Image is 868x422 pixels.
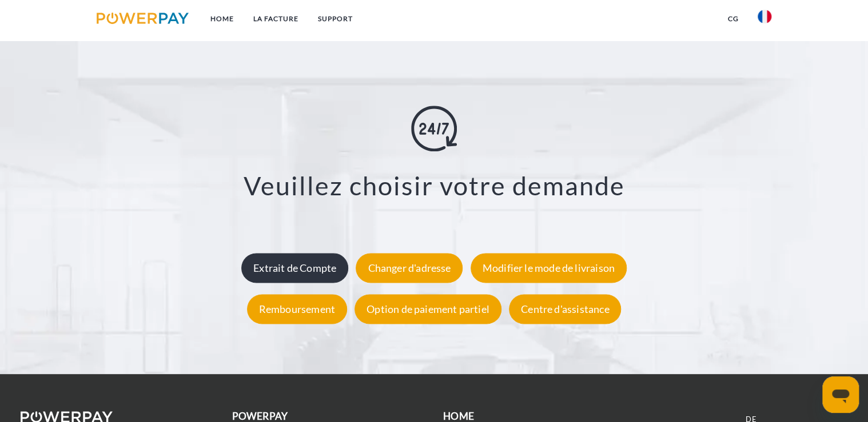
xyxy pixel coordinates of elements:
[471,253,627,283] div: Modifier le mode de livraison
[356,253,463,283] div: Changer d'adresse
[411,106,457,152] img: online-shopping.svg
[355,294,501,324] div: Option de paiement partiel
[244,303,350,315] a: Remboursement
[443,410,474,422] b: Home
[506,303,624,315] a: Centre d'assistance
[353,262,465,274] a: Changer d'adresse
[468,262,630,274] a: Modifier le mode de livraison
[758,10,771,23] img: fr
[238,262,351,274] a: Extrait de Compte
[244,9,308,29] a: LA FACTURE
[232,410,288,422] b: POWERPAY
[58,170,810,202] h3: Veuillez choisir votre demande
[509,294,621,324] div: Centre d'assistance
[352,303,504,315] a: Option de paiement partiel
[241,253,348,283] div: Extrait de Compte
[718,9,748,29] a: CG
[247,294,347,324] div: Remboursement
[308,9,363,29] a: Support
[97,13,189,24] img: logo-powerpay.svg
[822,376,859,413] iframe: Bouton de lancement de la fenêtre de messagerie
[201,9,244,29] a: Home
